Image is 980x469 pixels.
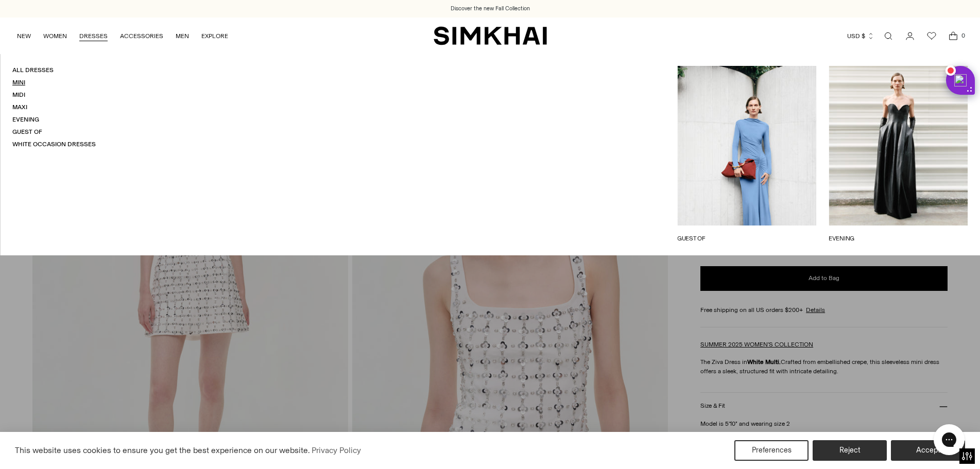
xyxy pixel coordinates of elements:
[310,443,363,458] a: Privacy Policy (opens in a new tab)
[847,25,874,47] button: USD $
[434,26,547,46] a: SIMKHAI
[176,25,189,47] a: MEN
[79,25,108,47] a: DRESSES
[813,440,887,461] button: Reject
[878,26,899,46] a: Open search modal
[929,421,970,459] iframe: Gorgias live chat messenger
[17,25,31,47] a: NEW
[15,445,310,455] span: This website uses cookies to ensure you get the best experience on our website.
[451,5,530,13] a: Discover the new Fall Collection
[201,25,228,47] a: EXPLORE
[943,26,964,46] a: Open cart modal
[43,25,67,47] a: WOMEN
[900,26,920,46] a: Go to the account page
[120,25,163,47] a: ACCESSORIES
[921,26,942,46] a: Wishlist
[891,440,965,461] button: Accept
[958,31,968,40] span: 0
[8,430,104,461] iframe: Sign Up via Text for Offers
[734,440,809,461] button: Preferences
